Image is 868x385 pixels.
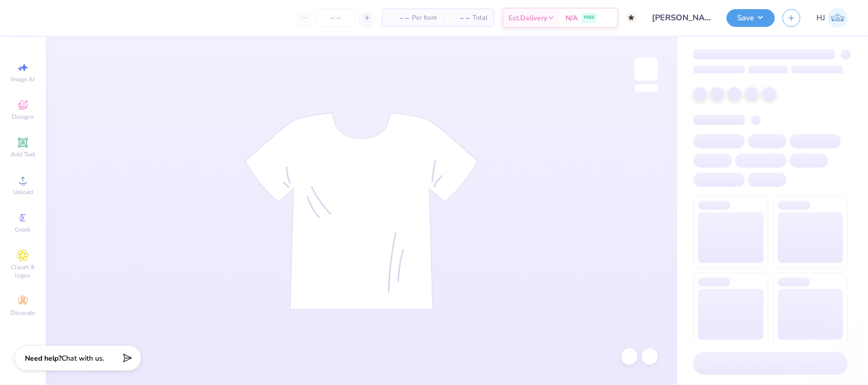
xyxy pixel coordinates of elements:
button: Save [727,9,775,27]
span: – – [388,13,409,23]
span: N/A [565,13,578,23]
span: Upload [13,188,33,196]
span: Chat with us. [62,354,104,363]
span: Est. Delivery [508,13,547,23]
span: Decorate [11,309,35,317]
span: HJ [817,12,825,24]
span: – – [449,13,469,23]
input: – – [316,9,355,27]
span: Greek [15,226,31,234]
span: Designs [12,113,34,121]
span: Total [472,13,488,23]
span: Add Text [11,150,35,158]
span: FREE [584,14,594,21]
img: tee-skeleton.svg [245,112,478,310]
span: Image AI [11,75,35,83]
span: Clipart & logos [5,263,41,279]
a: HJ [817,8,848,28]
input: Untitled Design [644,8,719,28]
span: Per Item [412,13,437,23]
img: Hughe Josh Cabanete [828,8,848,28]
strong: Need help? [25,354,62,363]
